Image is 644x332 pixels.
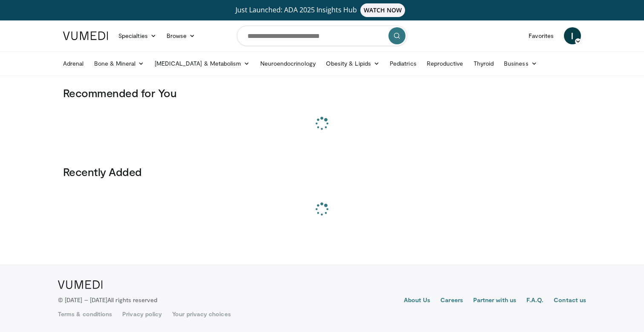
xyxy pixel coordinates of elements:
[107,296,157,303] span: All rights reserved
[58,310,112,318] a: Terms & conditions
[360,3,405,17] span: WATCH NOW
[58,296,158,304] p: © [DATE] – [DATE]
[554,296,586,306] a: Contact us
[58,280,103,289] img: VuMedi Logo
[63,32,108,40] img: VuMedi Logo
[161,27,201,44] a: Browse
[469,55,499,72] a: Thyroid
[473,296,516,306] a: Partner with us
[64,3,580,17] a: Just Launched: ADA 2025 Insights HubWATCH NOW
[122,310,162,318] a: Privacy policy
[89,55,149,72] a: Bone & Mineral
[63,86,581,100] h3: Recommended for You
[526,296,543,306] a: F.A.Q.
[321,55,385,72] a: Obesity & Lipids
[422,55,469,72] a: Reproductive
[404,296,431,306] a: About Us
[172,310,230,318] a: Your privacy choices
[523,27,559,44] a: Favorites
[499,55,542,72] a: Business
[255,55,321,72] a: Neuroendocrinology
[58,55,89,72] a: Adrenal
[113,27,161,44] a: Specialties
[149,55,255,72] a: [MEDICAL_DATA] & Metabolism
[63,165,581,179] h3: Recently Added
[564,27,581,44] a: I
[385,55,422,72] a: Pediatrics
[440,296,463,306] a: Careers
[237,26,407,46] input: Search topics, interventions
